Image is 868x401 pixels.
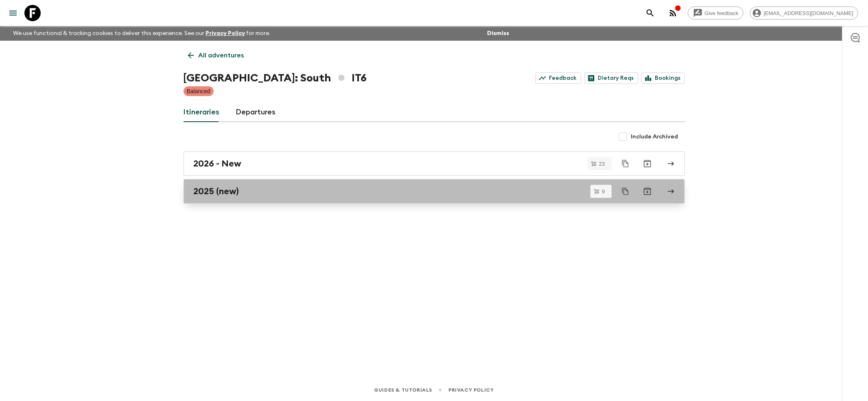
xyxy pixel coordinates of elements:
[206,31,245,36] a: Privacy Policy
[594,161,610,167] span: 23
[194,158,242,169] h2: 2026 - New
[700,10,743,16] span: Give feedback
[184,47,249,64] a: All adventures
[448,386,494,394] a: Privacy Policy
[10,26,274,41] p: We use functional & tracking cookies to deliver this experience. See our for more.
[597,189,610,194] span: 9
[374,386,432,394] a: Guides & Tutorials
[750,7,858,20] div: [EMAIL_ADDRESS][DOMAIN_NAME]
[642,5,658,21] button: search adventures
[184,151,685,176] a: 2026 - New
[194,186,239,197] h2: 2025 (new)
[236,103,276,122] a: Departures
[184,70,367,86] h1: [GEOGRAPHIC_DATA]: South IT6
[184,103,220,122] a: Itineraries
[641,72,685,84] a: Bookings
[184,179,685,204] a: 2025 (new)
[618,156,633,171] button: Duplicate
[187,87,210,95] p: Balanced
[631,133,678,141] span: Include Archived
[639,156,656,172] button: Archive
[584,72,638,84] a: Dietary Reqs
[759,10,858,16] span: [EMAIL_ADDRESS][DOMAIN_NAME]
[688,7,743,20] a: Give feedback
[485,28,511,39] button: Dismiss
[639,183,656,199] button: Archive
[5,5,21,21] button: menu
[199,50,244,60] p: All adventures
[536,72,581,84] a: Feedback
[618,184,633,199] button: Duplicate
